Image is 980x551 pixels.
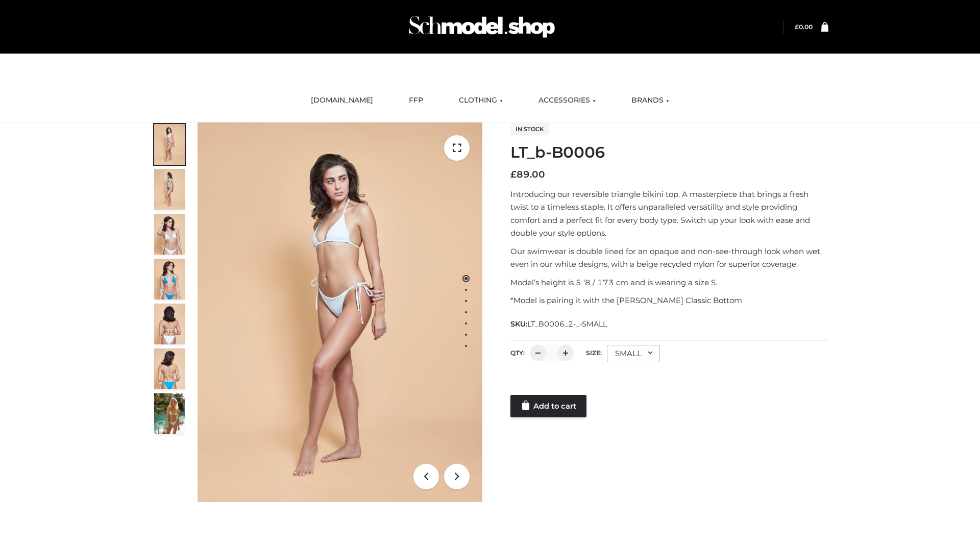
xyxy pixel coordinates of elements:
[510,318,608,330] span: SKU:
[198,122,482,502] img: ArielClassicBikiniTop_CloudNine_AzureSky_OW114ECO_1
[607,345,660,362] div: SMALL
[154,124,185,165] img: ArielClassicBikiniTop_CloudNine_AzureSky_OW114ECO_1-scaled.jpg
[401,89,431,112] a: FFP
[586,349,602,357] label: Size:
[510,169,545,180] bdi: 89.00
[531,89,603,112] a: ACCESSORIES
[510,395,586,417] a: Add to cart
[154,393,185,434] img: Arieltop_CloudNine_AzureSky2.jpg
[624,89,677,112] a: BRANDS
[154,169,185,210] img: ArielClassicBikiniTop_CloudNine_AzureSky_OW114ECO_2-scaled.jpg
[451,89,510,112] a: CLOTHING
[795,23,813,31] bdi: 0.00
[510,294,828,307] p: *Model is pairing it with the [PERSON_NAME] Classic Bottom
[303,89,381,112] a: [DOMAIN_NAME]
[510,123,549,135] span: In stock
[154,348,185,389] img: ArielClassicBikiniTop_CloudNine_AzureSky_OW114ECO_8-scaled.jpg
[154,259,185,299] img: ArielClassicBikiniTop_CloudNine_AzureSky_OW114ECO_4-scaled.jpg
[527,319,607,329] span: LT_B0006_2-_-SMALL
[795,23,813,31] a: £0.00
[510,188,828,240] p: Introducing our reversible triangle bikini top. A masterpiece that brings a fresh twist to a time...
[405,7,558,47] img: Schmodel Admin 964
[510,245,828,271] p: Our swimwear is double lined for an opaque and non-see-through look when wet, even in our white d...
[510,349,525,357] label: QTY:
[510,169,517,180] span: £
[154,304,185,344] img: ArielClassicBikiniTop_CloudNine_AzureSky_OW114ECO_7-scaled.jpg
[510,143,828,162] h1: LT_b-B0006
[154,214,185,255] img: ArielClassicBikiniTop_CloudNine_AzureSky_OW114ECO_3-scaled.jpg
[795,23,799,31] span: £
[510,276,828,289] p: Model’s height is 5 ‘8 / 173 cm and is wearing a size S.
